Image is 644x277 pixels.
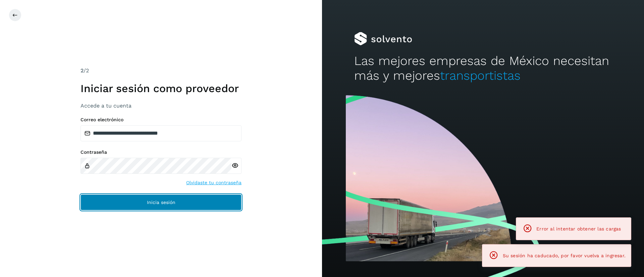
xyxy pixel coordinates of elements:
[147,200,175,205] span: Inicia sesión
[503,253,626,258] span: Su sesión ha caducado, por favor vuelva a ingresar.
[536,226,621,231] span: Error al intentar obtener las cargas
[80,149,241,155] label: Contraseña
[186,179,241,186] a: Olvidaste tu contraseña
[80,67,84,74] span: 2
[80,117,241,123] label: Correo electrónico
[80,102,241,109] h3: Accede a tu cuenta
[80,194,241,210] button: Inicia sesión
[440,68,521,83] span: transportistas
[80,67,241,75] div: /2
[354,54,612,83] h2: Las mejores empresas de México necesitan más y mejores
[80,82,241,95] h1: Iniciar sesión como proveedor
